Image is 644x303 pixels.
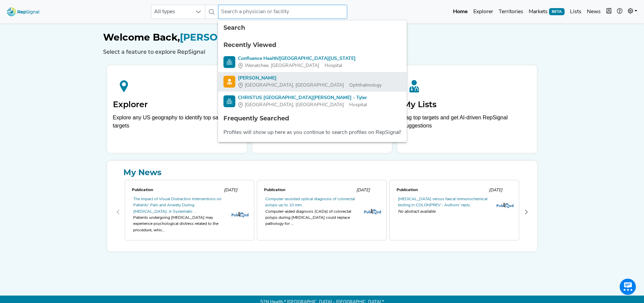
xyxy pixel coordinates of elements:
[218,72,407,92] li: Robert Nash
[238,101,367,109] div: Hospital
[113,100,241,110] h2: Explorer
[133,197,221,214] a: The Impact of Visual Distraction Interventions on Patients' Pain and Anxiety During [MEDICAL_DATA...
[238,75,382,82] div: [PERSON_NAME]
[123,179,256,246] div: 0
[526,5,567,19] a: MarketsBETA
[567,5,584,19] a: Lists
[265,209,358,227] div: Computer-aided diagnosis (CADx) of colorectal polyps during [MEDICAL_DATA] could replace patholog...
[224,188,237,192] span: [DATE]
[223,56,235,68] img: Hospital Search Icon
[238,94,367,101] div: CHRISTUS [GEOGRAPHIC_DATA][PERSON_NAME] - Tyler
[364,209,381,215] img: pubmed_logo.fab3c44c.png
[398,209,491,215] span: No abstract available
[245,82,344,89] span: [GEOGRAPHIC_DATA], [GEOGRAPHIC_DATA]
[223,114,401,123] div: Frequently Searched
[450,5,471,19] a: Home
[496,5,526,19] a: Territories
[223,94,401,109] a: CHRISTUS [GEOGRAPHIC_DATA][PERSON_NAME] - Tyler[GEOGRAPHIC_DATA], [GEOGRAPHIC_DATA]Hospital
[238,62,356,69] div: Hospital
[103,49,541,55] h6: Select a feature to explore RepSignal
[397,188,418,192] span: Publication
[497,203,514,209] img: pubmed_logo.fab3c44c.png
[603,5,614,19] button: Intel Book
[356,188,370,192] span: [DATE]
[238,82,382,89] div: Ophthalmology
[584,5,603,19] a: News
[218,5,347,19] input: Search a physician or facility
[151,5,192,19] span: All types
[223,24,245,31] span: Search
[113,114,241,130] div: Explore any US geography to identify top sales targets
[223,75,401,89] a: [PERSON_NAME][GEOGRAPHIC_DATA], [GEOGRAPHIC_DATA]Ophthalmology
[245,101,344,109] span: [GEOGRAPHIC_DATA], [GEOGRAPHIC_DATA]
[107,65,247,153] a: ExplorerExplore any US geography to identify top sales targets
[218,52,407,72] li: Confluence Health/Central Washington Hospital
[398,197,487,207] a: [MEDICAL_DATA] versus faecal immunochemical testing in COLONPREV - Authors' reply.
[113,166,532,179] a: My News
[103,31,180,43] span: Welcome Back,
[223,55,401,69] a: Confluence Health/[GEOGRAPHIC_DATA][US_STATE]Wenatchee, [GEOGRAPHIC_DATA]Hospital
[521,207,532,217] button: Next Page
[549,8,565,15] span: BETA
[403,100,531,110] h2: My Lists
[133,215,226,233] div: Patients undergoing [MEDICAL_DATA] may experience psychological distress related to the procedure...
[103,32,541,43] h1: [PERSON_NAME]
[256,179,388,246] div: 1
[245,62,319,69] span: Wenatchee, [GEOGRAPHIC_DATA]
[238,55,356,62] div: Confluence Health/[GEOGRAPHIC_DATA][US_STATE]
[232,212,248,218] img: pubmed_logo.fab3c44c.png
[132,188,153,192] span: Publication
[388,179,521,246] div: 2
[223,76,235,88] img: Physician Search Icon
[471,5,496,19] a: Explorer
[403,114,531,134] p: Tag top targets and get AI-driven RepSignal suggestions
[489,188,502,192] span: [DATE]
[223,41,401,50] div: Recently Viewed
[265,197,355,207] a: Computer-assisted optical diagnosis of colorectal polyps up to 10 mm.
[397,65,537,153] a: My ListsTag top targets and get AI-driven RepSignal suggestions
[264,188,285,192] span: Publication
[223,95,235,107] img: Hospital Search Icon
[218,92,407,111] li: CHRISTUS Mother Frances Hospital - Tyler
